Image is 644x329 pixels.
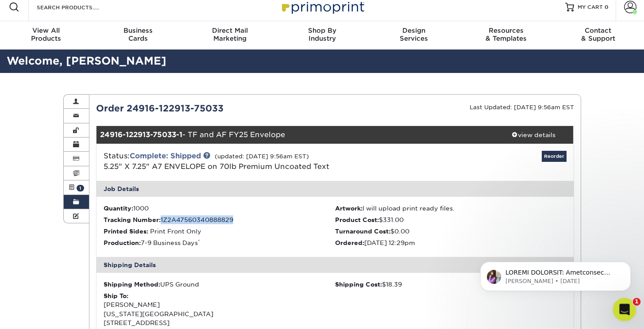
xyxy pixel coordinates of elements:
strong: Turnaround Cost: [335,228,390,235]
a: Complete: Shipped [130,152,201,160]
span: 0 [605,4,609,10]
span: 1 [77,185,84,191]
a: view details [494,126,574,144]
a: Resources& Templates [460,21,552,50]
iframe: Intercom live chat [613,298,636,321]
a: Reorder [542,151,567,162]
span: Shop By [276,27,368,34]
div: & Templates [460,27,552,42]
strong: Printed Sides: [104,228,148,235]
div: Marketing [184,27,276,42]
iframe: Intercom notifications message [467,243,644,305]
a: 1 [64,180,89,195]
div: Industry [276,27,368,42]
strong: Shipping Method: [104,281,160,288]
span: Resources [460,27,552,34]
span: Business [92,27,184,34]
strong: Artwork: [335,205,362,212]
strong: Quantity: [104,205,133,212]
p: Message from Erica, sent 1w ago [39,34,153,42]
li: I will upload print ready files. [335,204,567,213]
div: & Support [552,27,644,42]
span: 1Z2A47560340888829 [161,216,233,223]
span: Contact [552,27,644,34]
input: SEARCH PRODUCTS..... [36,2,122,12]
li: 7-9 Business Days [104,238,335,247]
li: [DATE] 12:29pm [335,238,567,247]
a: Shop ByIndustry [276,21,368,50]
strong: Shipping Cost: [335,281,382,288]
span: 1 [633,298,641,306]
div: Order 24916-122913-75033 [89,102,335,115]
span: MY CART [578,4,603,11]
small: Last Updated: [DATE] 9:56am EST [470,104,574,111]
div: Shipping Details [96,257,574,273]
small: (updated: [DATE] 9:56am EST) [215,153,309,160]
a: Direct MailMarketing [184,21,276,50]
div: Cards [92,27,184,42]
span: Print Front Only [150,228,201,235]
div: Job Details [96,181,574,197]
div: UPS Ground [104,280,335,289]
li: $0.00 [335,227,567,236]
strong: 24916-122913-75033-1 [100,130,182,139]
span: Direct Mail [184,27,276,34]
a: BusinessCards [92,21,184,50]
strong: Ordered: [335,239,364,246]
li: 1000 [104,204,335,213]
a: DesignServices [368,21,460,50]
strong: Product Cost: [335,216,379,223]
strong: Ship To: [104,292,128,299]
strong: Production: [104,239,141,246]
a: Contact& Support [552,21,644,50]
div: $18.39 [335,280,567,289]
span: Design [368,27,460,34]
a: 5.25" X 7.25" A7 ENVELOPE on 70lb Premium Uncoated Text [104,162,329,171]
li: $331.00 [335,215,567,224]
strong: Tracking Number: [104,216,161,223]
div: Status: [97,151,414,172]
div: view details [494,130,574,139]
div: Services [368,27,460,42]
div: - TF and AF FY25 Envelope [96,126,494,144]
